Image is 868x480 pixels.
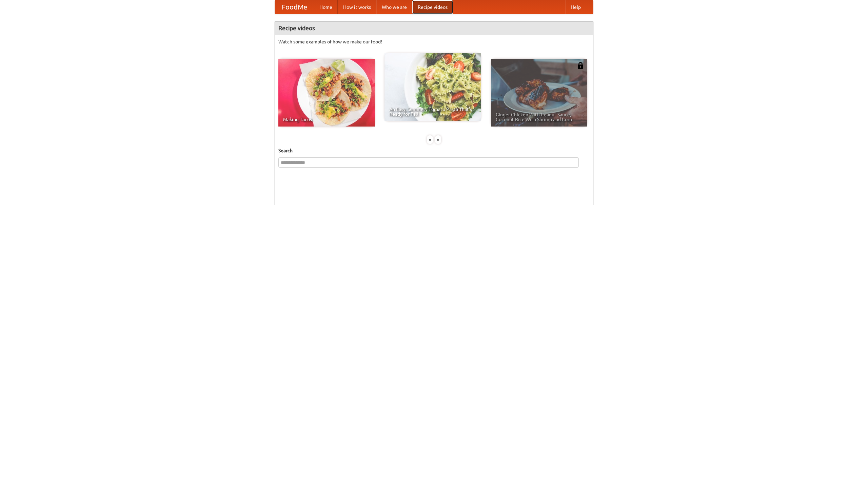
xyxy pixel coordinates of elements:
a: Making Tacos [278,59,375,127]
span: An Easy, Summery Tomato Pasta That's Ready for Fall [389,107,476,116]
span: Making Tacos [283,117,370,122]
a: Who we are [376,0,412,14]
a: Home [314,0,338,14]
a: FoodMe [275,0,314,14]
div: « [427,135,433,144]
p: Watch some examples of how we make our food! [278,38,590,45]
div: » [435,135,441,144]
h4: Recipe videos [275,21,593,35]
a: How it works [338,0,376,14]
a: Recipe videos [412,0,453,14]
h5: Search [278,147,590,154]
img: 483408.png [577,62,584,69]
a: An Easy, Summery Tomato Pasta That's Ready for Fall [384,53,481,121]
a: Help [565,0,586,14]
